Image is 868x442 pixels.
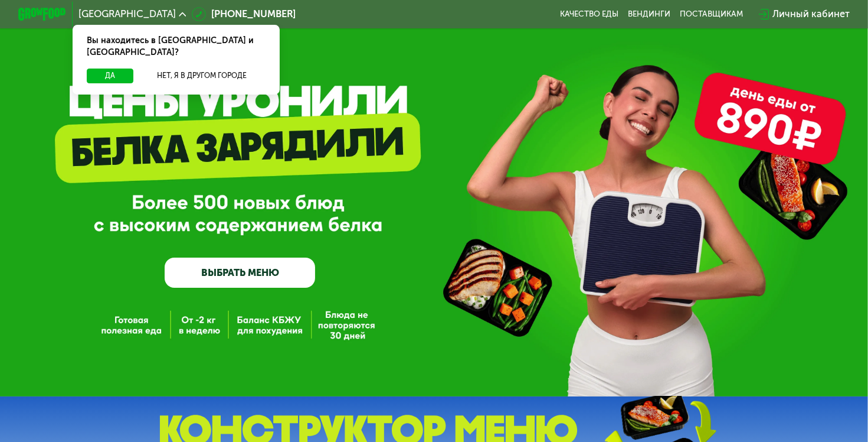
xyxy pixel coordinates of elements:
span: [GEOGRAPHIC_DATA] [78,9,176,19]
button: Нет, я в другом городе [138,69,265,83]
div: поставщикам [680,9,743,19]
a: [PHONE_NUMBER] [192,7,296,22]
a: Вендинги [628,9,670,19]
a: Качество еды [560,9,618,19]
button: Да [87,69,133,83]
a: ВЫБРАТЬ МЕНЮ [165,258,315,288]
div: Вы находитесь в [GEOGRAPHIC_DATA] и [GEOGRAPHIC_DATA]? [73,25,280,69]
div: Личный кабинет [772,7,850,22]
